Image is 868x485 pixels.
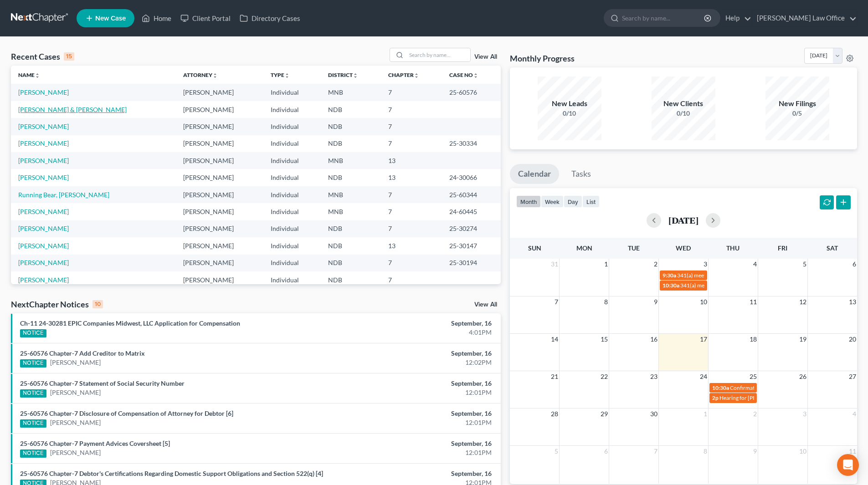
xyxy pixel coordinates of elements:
td: MNB [321,203,381,220]
td: 7 [381,220,442,237]
td: Individual [263,237,321,254]
div: 12:01PM [340,388,492,397]
span: 27 [848,371,857,382]
a: Attorneyunfold_more [183,71,218,78]
td: 13 [381,152,442,169]
div: 15 [64,52,74,61]
span: 341(a) meeting for [PERSON_NAME] [677,272,765,279]
span: Hearing for [PERSON_NAME] [719,394,791,401]
a: 25-60576 Chapter-7 Disclosure of Compensation of Attorney for Debtor [6] [20,409,233,417]
div: 10 [92,300,103,308]
div: 4:01PM [340,328,492,337]
td: 24-60445 [442,203,501,220]
span: 10:30a [663,282,679,289]
td: NDB [321,220,381,237]
div: September, 16 [340,379,492,388]
td: 7 [381,271,442,288]
span: 16 [649,334,658,345]
td: 25-30274 [442,220,501,237]
span: 5 [554,446,559,457]
a: View All [474,301,497,308]
span: 9 [752,446,758,457]
a: View All [474,54,497,60]
span: 11 [848,446,857,457]
a: Districtunfold_more [328,71,358,78]
button: week [541,195,564,208]
td: NDB [321,255,381,271]
h3: Monthly Progress [510,53,575,64]
td: Individual [263,101,321,118]
a: [PERSON_NAME] [50,358,101,367]
button: list [582,195,600,208]
td: [PERSON_NAME] [176,220,263,237]
a: [PERSON_NAME] Law Office [752,10,857,26]
span: 20 [848,334,857,345]
td: 24-30066 [442,169,501,186]
a: [PERSON_NAME] [18,123,69,130]
span: Wed [676,244,691,252]
td: 25-60576 [442,84,501,101]
div: New Leads [538,98,601,109]
td: 25-30194 [442,255,501,271]
span: 9 [653,296,658,307]
span: 7 [554,296,559,307]
h2: [DATE] [668,215,699,225]
div: 12:02PM [340,358,492,367]
div: NextChapter Notices [11,299,103,310]
a: [PERSON_NAME] [18,157,69,164]
span: 7 [653,446,658,457]
td: 7 [381,255,442,271]
td: Individual [263,169,321,186]
td: NDB [321,101,381,118]
span: 2 [752,408,758,419]
span: 19 [798,334,807,345]
a: [PERSON_NAME] [50,448,101,457]
span: 4 [752,259,758,270]
div: NOTICE [20,449,46,458]
td: Individual [263,186,321,203]
span: 8 [703,446,708,457]
i: unfold_more [35,73,40,78]
span: 2p [712,394,719,401]
td: 7 [381,101,442,118]
a: Home [137,10,176,26]
span: 10 [798,446,807,457]
div: New Clients [652,98,715,109]
a: 25-60576 Chapter-7 Statement of Social Security Number [20,379,185,387]
td: [PERSON_NAME] [176,169,263,186]
td: 25-60344 [442,186,501,203]
a: Client Portal [176,10,235,26]
span: 22 [600,371,609,382]
div: 12:01PM [340,418,492,427]
input: Search by name... [406,48,470,61]
span: 4 [852,408,857,419]
span: Sat [827,244,838,252]
a: Tasks [563,164,599,184]
td: [PERSON_NAME] [176,271,263,288]
a: [PERSON_NAME] [50,418,101,427]
td: 7 [381,84,442,101]
div: 0/5 [765,109,829,118]
div: NOTICE [20,329,46,337]
a: [PERSON_NAME] [18,259,69,266]
button: day [564,195,582,208]
div: NOTICE [20,359,46,368]
a: [PERSON_NAME] [18,276,69,284]
span: 31 [550,259,559,270]
div: NOTICE [20,389,46,398]
td: 25-30334 [442,135,501,152]
span: 30 [649,408,658,419]
a: Nameunfold_more [18,71,40,78]
i: unfold_more [212,73,218,78]
td: Individual [263,255,321,271]
td: Individual [263,271,321,288]
a: Directory Cases [235,10,305,26]
td: Individual [263,84,321,101]
span: 18 [749,334,758,345]
div: September, 16 [340,319,492,328]
a: Help [721,10,751,26]
span: 25 [749,371,758,382]
td: [PERSON_NAME] [176,237,263,254]
a: [PERSON_NAME] [50,388,101,397]
a: [PERSON_NAME] [18,88,69,96]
